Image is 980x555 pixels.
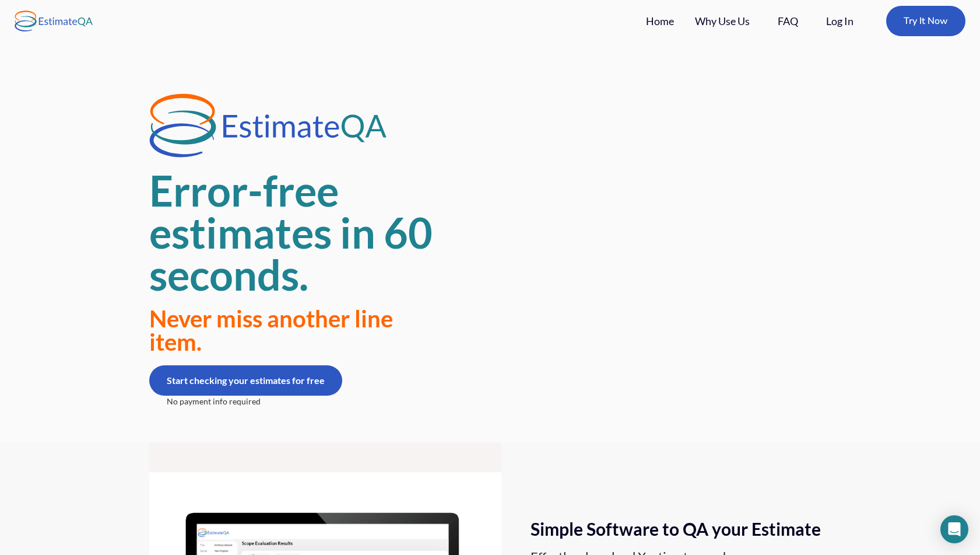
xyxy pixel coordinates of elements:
h1: Error-free estimates in 60 seconds. [149,169,447,295]
h3: Simple Software to QA your Estimate [531,518,821,540]
div: No payment info required [149,396,447,407]
iframe: EstimateQALong.mp4 [459,88,831,407]
a: Try It Now [886,6,965,36]
a: Log In [819,10,860,32]
a: Start checking your estimates for free [149,365,342,396]
h1: Never miss another line item. [149,307,447,354]
a: Why Use Us [688,10,757,32]
div: Open Intercom Messenger [940,515,968,543]
a: FAQ [771,10,805,32]
a: home [15,5,93,37]
a: Home [639,10,674,32]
